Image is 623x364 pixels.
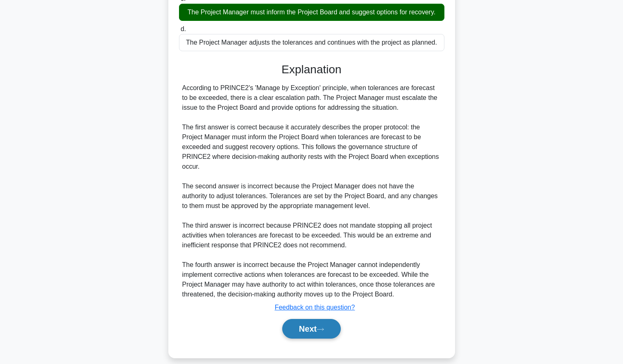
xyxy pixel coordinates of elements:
a: Feedback on this question? [275,304,355,311]
h3: Explanation [184,63,439,77]
button: Next [282,319,341,339]
div: The Project Manager must inform the Project Board and suggest options for recovery. [179,4,444,21]
span: d. [181,25,186,32]
div: According to PRINCE2's 'Manage by Exception' principle, when tolerances are forecast to be exceed... [182,83,441,299]
div: The Project Manager adjusts the tolerances and continues with the project as planned. [179,34,444,51]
